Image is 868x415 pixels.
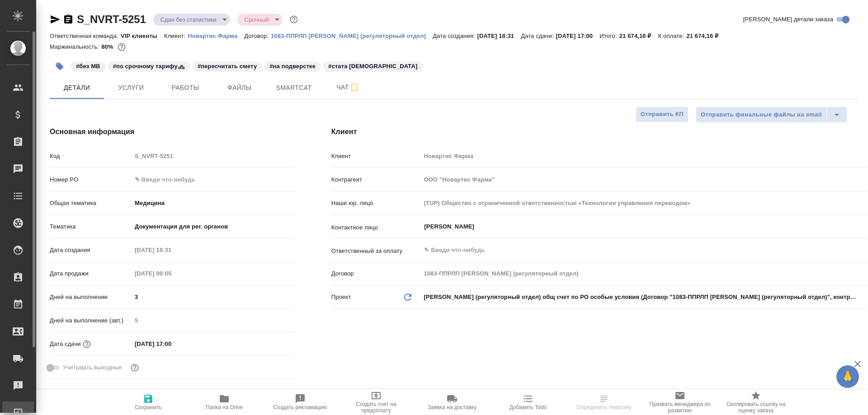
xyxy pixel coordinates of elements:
a: S_NVRT-5251 [77,13,146,25]
p: Ответственный за оплату [331,247,421,256]
a: Новартис Фарма [188,32,244,39]
p: Дней на выполнение (авт.) [50,316,132,325]
p: Контрагент [331,175,421,184]
span: [PERSON_NAME] детали заказа [743,15,833,24]
button: Доп статусы указывают на важность/срочность заказа [288,14,300,25]
input: Пустое поле [132,243,211,256]
p: Итого: [599,33,619,39]
p: Проект [331,293,351,302]
div: Сдан без статистики [237,14,283,26]
p: Контактное лицо [331,223,421,232]
button: Скопировать ссылку для ЯМессенджера [50,14,61,25]
p: 21 674,16 ₽ [619,33,658,39]
input: ✎ Введи что-нибудь [423,245,835,256]
p: Дата сдачи: [521,33,556,39]
button: Отправить финальные файлы на email [696,107,827,123]
button: Open [863,226,864,228]
input: Пустое поле [132,314,295,327]
span: Создать рекламацию [274,404,327,410]
p: [DATE] 17:00 [556,33,600,39]
div: [PERSON_NAME] (регуляторный отдел) общ счет по РО особые условия (Договор "1083-ППРЛП [PERSON_NAM... [420,289,868,305]
input: Пустое поле [420,173,868,186]
p: 1083-ППРЛП [PERSON_NAME] (регуляторный отдел) [271,33,433,39]
p: Дней на выполнение [50,293,132,302]
input: Пустое поле [132,149,295,163]
input: Пустое поле [420,149,868,163]
p: Договор [331,269,421,278]
p: Новартис Фарма [188,33,244,39]
p: 21 674,16 ₽ [686,33,725,39]
span: 🙏 [840,367,855,386]
p: Клиент: [164,33,188,39]
button: Срочный [242,16,272,23]
span: Smartcat [272,82,316,93]
div: Медицина [132,196,295,211]
p: Наше юр. лицо [331,199,421,208]
span: Заявка на доставку [428,404,476,410]
p: 80% [101,43,115,50]
p: Ответственная команда: [50,33,121,39]
p: Тематика [50,222,132,231]
div: Документация для рег. органов [132,219,295,234]
button: Добавить Todo [490,390,566,415]
button: Скопировать ссылку на оценку заказа [718,390,794,415]
button: Сдан без статистики [158,16,219,23]
span: Работы [164,82,207,93]
span: без МВ [70,62,107,70]
span: Создать счет на предоплату [344,401,409,414]
button: Добавить тэг [50,56,70,76]
button: Отправить КП [636,107,689,122]
p: Маржинальность: [50,43,101,50]
span: Файлы [218,82,261,93]
p: Дата создания: [433,33,477,39]
div: Сдан без статистики [153,14,230,26]
p: #без МВ [76,62,100,71]
p: #стата [DEMOGRAPHIC_DATA] [328,62,417,71]
span: Призвать менеджера по развитию [647,401,712,414]
span: Отправить финальные файлы на email [701,110,822,120]
p: Клиент [331,152,421,161]
span: Учитывать выходные [63,363,122,372]
p: Код [50,152,132,161]
p: #на подверстке [269,62,316,71]
p: Дата сдачи [50,340,81,349]
span: стата саши [322,62,424,70]
p: #по срочному тарифу🚓 [113,62,185,71]
button: Папка на Drive [186,390,262,415]
p: Дата создания [50,246,132,255]
p: Общая тематика [50,199,132,208]
svg: Подписаться [349,82,360,93]
span: Чат [326,82,370,93]
p: VIP клиенты [121,33,164,39]
input: ✎ Введи что-нибудь [132,173,295,186]
span: Определить тематику [576,404,631,410]
button: Создать рекламацию [262,390,338,415]
button: 3547.26 RUB; [116,41,127,53]
p: К оплате: [658,33,687,39]
button: Выбери, если сб и вс нужно считать рабочими днями для выполнения заказа. [129,362,141,373]
input: ✎ Введи что-нибудь [132,290,295,303]
input: Пустое поле [420,267,868,280]
span: Сохранить [135,404,162,410]
span: Отправить КП [641,109,684,120]
span: Услуги [109,82,153,93]
span: пересчитать смету [191,62,263,70]
input: Пустое поле [420,196,868,210]
input: ✎ Введи что-нибудь [132,337,211,350]
span: Папка на Drive [206,404,243,410]
a: 1083-ППРЛП [PERSON_NAME] (регуляторный отдел) [271,32,433,39]
span: Скопировать ссылку на оценку заказа [723,401,788,414]
span: Добавить Todo [509,404,547,410]
p: [DATE] 18:31 [477,33,521,39]
button: Заявка на доставку [414,390,490,415]
p: Договор: [244,33,271,39]
button: Open [863,249,864,251]
button: Призвать менеджера по развитию [642,390,718,415]
button: Сохранить [110,390,186,415]
p: #пересчитать смету [198,62,257,71]
button: Создать счет на предоплату [338,390,414,415]
input: Пустое поле [132,267,211,280]
p: Номер PO [50,175,132,184]
button: Определить тематику [566,390,642,415]
div: split button [696,107,847,123]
